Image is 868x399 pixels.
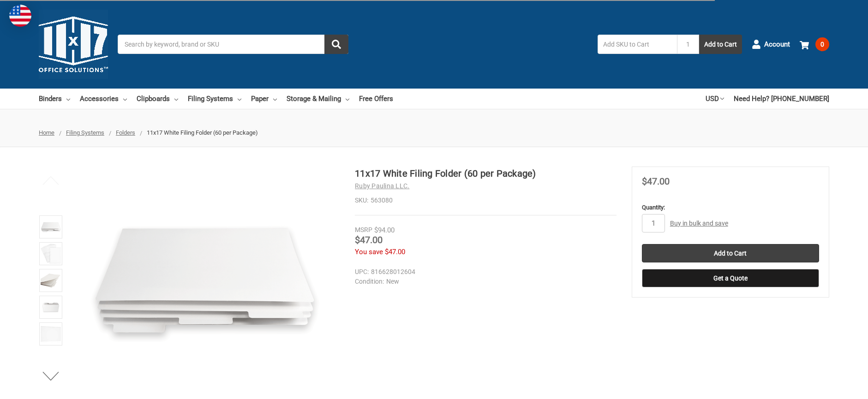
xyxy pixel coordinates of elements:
dt: UPC: [355,267,369,277]
span: 0 [815,37,829,51]
span: $47.00 [355,234,383,245]
a: Buy in bulk and save [670,220,728,227]
button: Get a Quote [642,269,819,287]
a: Folders [116,129,135,136]
img: 11x17 White Filing Folder (60 per Package) [90,167,320,397]
a: Accessories [80,89,127,109]
img: 11x17 White Filing Folder (60 per Package) [41,324,61,344]
button: Next [37,367,65,385]
a: Account [752,32,790,56]
input: Search by keyword, brand or SKU [118,35,348,54]
a: Filing Systems [66,129,104,136]
a: Home [39,129,54,136]
input: Add SKU to Cart [598,35,677,54]
img: duty and tax information for United States [9,5,31,27]
a: Need Help? [PHONE_NUMBER] [734,89,829,109]
a: USD [706,89,724,109]
img: 11x17 White Filing Folder (60 per Package) [41,297,61,317]
img: 11x17 White Filing Folder (60 per Package) [41,244,61,264]
a: Free Offers [359,89,393,109]
input: Add to Cart [642,244,819,262]
span: $47.00 [642,176,670,187]
a: Storage & Mailing [287,89,349,109]
dt: Condition: [355,277,384,286]
img: 11”x17” Filing Folders (563047) Manila [41,270,61,291]
span: $94.00 [374,226,395,234]
button: Previous [37,171,65,190]
a: Binders [39,89,70,109]
a: Filing Systems [188,89,241,109]
img: 11x17 White Filing Folder (60 per Package) [41,217,61,237]
span: Account [764,39,790,50]
span: 11x17 White Filing Folder (60 per Package) [147,129,258,136]
dd: 816628012604 [355,267,612,277]
label: Quantity: [642,203,819,212]
button: Add to Cart [699,35,742,54]
dd: New [355,277,612,286]
dd: 563080 [355,196,617,205]
a: 0 [800,32,829,56]
a: Paper [251,89,277,109]
a: Clipboards [137,89,178,109]
img: 11x17.com [39,10,108,79]
h1: 11x17 White Filing Folder (60 per Package) [355,167,617,180]
span: You save [355,248,383,256]
a: Ruby Paulina LLC. [355,182,409,190]
span: $47.00 [385,248,405,256]
div: MSRP [355,225,372,235]
dt: SKU: [355,196,368,205]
